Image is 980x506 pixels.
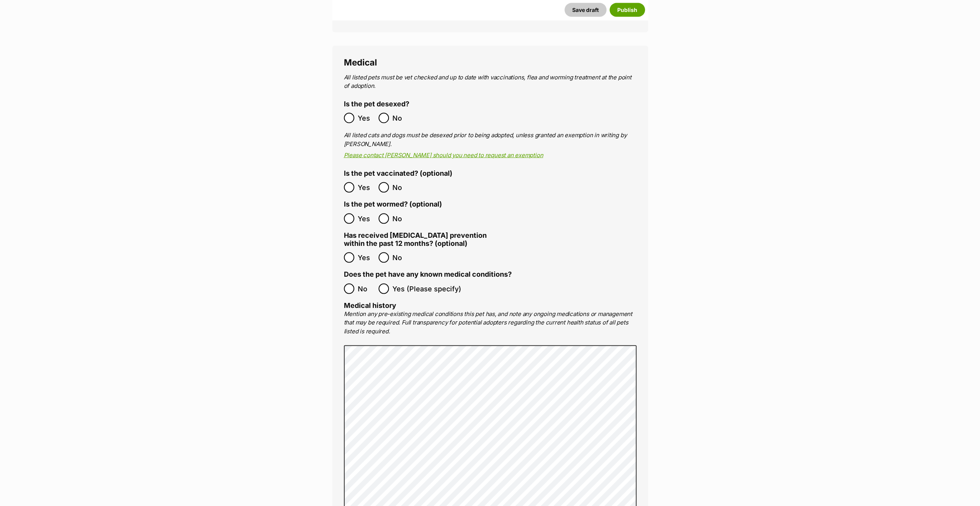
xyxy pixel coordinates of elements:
label: Does the pet have any known medical conditions? [344,271,512,279]
p: All listed cats and dogs must be desexed prior to being adopted, unless granted an exemption in w... [344,131,637,148]
a: Please contact [PERSON_NAME] should you need to request an exemption [344,151,543,159]
button: Save draft [565,3,606,17]
span: No [392,113,409,123]
label: Is the pet wormed? (optional) [344,200,442,208]
span: Yes [358,252,375,263]
span: No [392,252,409,263]
p: Mention any pre-existing medical conditions this pet has, and note any ongoing medications or man... [344,310,637,336]
label: Is the pet desexed? [344,100,409,108]
label: Is the pet vaccinated? (optional) [344,170,452,178]
span: No [392,182,409,193]
label: Medical history [344,301,396,309]
span: No [392,213,409,224]
span: Yes [358,182,375,193]
label: Has received [MEDICAL_DATA] prevention within the past 12 months? (optional) [344,232,490,247]
p: All listed pets must be vet checked and up to date with vaccinations, flea and worming treatment ... [344,73,637,91]
button: Publish [610,3,645,17]
span: Yes (Please specify) [392,284,461,294]
span: Yes [358,113,375,123]
span: Medical [344,57,377,67]
span: No [358,284,375,294]
span: Yes [358,213,375,224]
